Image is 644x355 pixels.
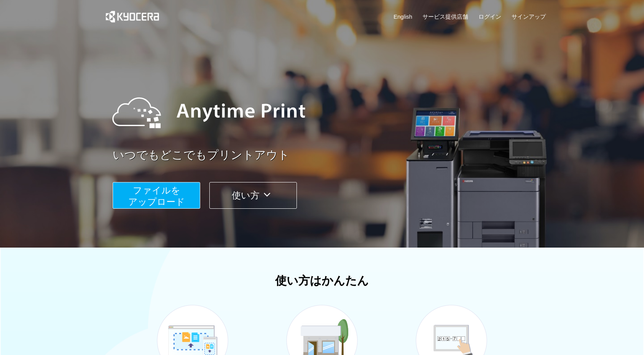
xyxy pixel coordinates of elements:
[394,13,412,21] a: English
[113,182,200,209] button: ファイルを​​アップロード
[478,13,501,21] a: ログイン
[113,147,550,163] a: いつでもどこでもプリントアウト
[512,13,546,21] a: サインアップ
[128,185,185,207] span: ファイルを ​​アップロード
[422,13,468,21] a: サービス提供店舗
[209,182,297,209] button: 使い方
